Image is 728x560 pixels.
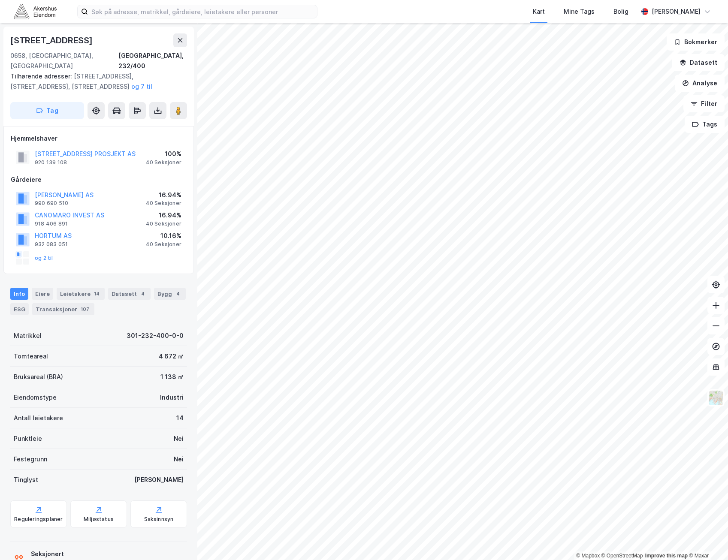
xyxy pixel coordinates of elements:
[118,51,187,71] div: [GEOGRAPHIC_DATA], 232/400
[127,331,184,341] div: 301-232-400-0-0
[139,289,147,298] div: 4
[10,288,28,300] div: Info
[35,200,68,207] div: 990 690 510
[174,454,184,464] div: Nei
[10,33,94,47] div: [STREET_ADDRESS]
[146,210,181,220] div: 16.94%
[79,305,91,313] div: 107
[14,434,42,444] div: Punktleie
[14,392,57,403] div: Eiendomstype
[35,159,67,166] div: 920 139 108
[10,102,84,119] button: Tag
[685,519,728,560] div: Kontrollprogram for chat
[675,75,725,92] button: Analyse
[14,4,57,19] img: akershus-eiendom-logo.9091f326c980b4bce74ccdd9f866810c.svg
[14,331,42,341] div: Matrikkel
[685,116,725,133] button: Tags
[11,175,187,185] div: Gårdeiere
[564,6,595,17] div: Mine Tags
[146,159,181,166] div: 40 Seksjoner
[35,220,68,227] div: 918 406 891
[176,413,184,423] div: 14
[10,51,118,71] div: 0658, [GEOGRAPHIC_DATA], [GEOGRAPHIC_DATA]
[92,289,101,298] div: 14
[88,5,317,18] input: Søk på adresse, matrikkel, gårdeiere, leietakere eller personer
[108,288,151,300] div: Datasett
[667,33,725,51] button: Bokmerker
[601,553,643,559] a: OpenStreetMap
[160,372,184,382] div: 1 138 ㎡
[645,553,688,559] a: Improve this map
[134,475,184,485] div: [PERSON_NAME]
[174,289,182,298] div: 4
[174,434,184,444] div: Nei
[14,351,48,361] div: Tomteareal
[652,6,701,17] div: [PERSON_NAME]
[146,190,181,200] div: 16.94%
[35,241,68,248] div: 932 083 051
[708,390,724,406] img: Z
[154,288,186,300] div: Bygg
[685,519,728,560] iframe: Chat Widget
[31,549,141,559] div: Seksjonert
[11,133,187,144] div: Hjemmelshaver
[14,372,63,382] div: Bruksareal (BRA)
[672,54,725,71] button: Datasett
[533,6,545,17] div: Kart
[10,303,29,315] div: ESG
[160,392,184,403] div: Industri
[146,231,181,241] div: 10.16%
[14,454,47,464] div: Festegrunn
[32,303,94,315] div: Transaksjoner
[14,413,63,423] div: Antall leietakere
[146,241,181,248] div: 40 Seksjoner
[576,553,600,559] a: Mapbox
[14,516,63,523] div: Reguleringsplaner
[57,288,105,300] div: Leietakere
[10,72,74,80] span: Tilhørende adresser:
[146,149,181,159] div: 100%
[144,516,174,523] div: Saksinnsyn
[84,516,114,523] div: Miljøstatus
[10,71,180,92] div: [STREET_ADDRESS], [STREET_ADDRESS], [STREET_ADDRESS]
[14,475,38,485] div: Tinglyst
[146,220,181,227] div: 40 Seksjoner
[613,6,628,17] div: Bolig
[146,200,181,207] div: 40 Seksjoner
[32,288,53,300] div: Eiere
[159,351,184,361] div: 4 672 ㎡
[683,95,725,112] button: Filter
